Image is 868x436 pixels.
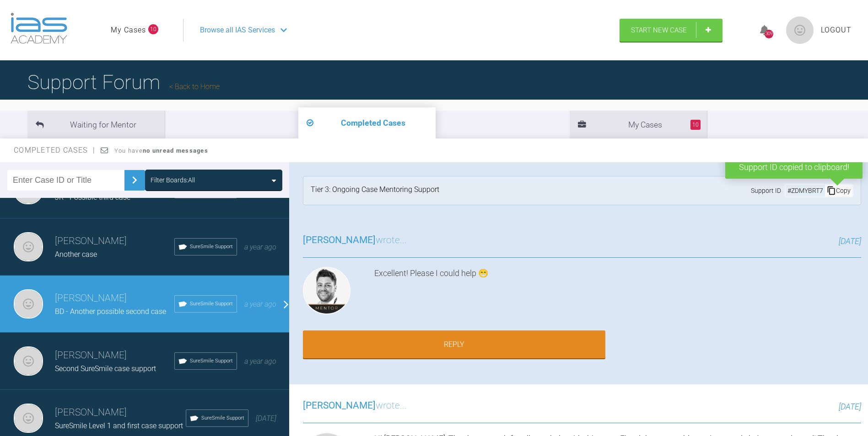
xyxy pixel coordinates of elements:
[55,421,183,430] span: SureSmile Level 1 and first case support
[311,184,439,197] div: Tier 3: Ongoing Case Mentoring Support
[374,267,861,318] div: Excellent! Please I could help 😁
[303,233,407,248] h3: wrote...
[190,300,233,308] span: SureSmile Support
[55,250,97,259] span: Another case
[55,364,156,373] span: Second SureSmile case support
[839,236,861,246] span: [DATE]
[821,24,852,36] a: Logout
[201,414,244,422] span: SureSmile Support
[190,357,233,365] span: SureSmile Support
[14,232,43,261] img: Cathryn Sherlock
[55,291,174,306] h3: [PERSON_NAME]
[55,307,166,316] span: BD - Another possible second case
[303,330,605,359] a: Reply
[14,346,43,376] img: Cathryn Sherlock
[55,234,174,249] h3: [PERSON_NAME]
[114,147,208,154] span: You have
[751,186,781,196] span: Support ID
[839,402,861,411] span: [DATE]
[690,120,701,130] span: 10
[303,400,376,411] span: [PERSON_NAME]
[27,66,220,98] h1: Support Forum
[111,24,146,36] a: My Cases
[244,300,276,308] span: a year ago
[55,348,174,363] h3: [PERSON_NAME]
[169,82,220,91] a: Back to Home
[143,147,208,154] strong: no unread messages
[620,19,722,42] a: Start New Case
[298,107,436,138] li: Completed Cases
[148,24,158,34] span: 10
[244,243,276,251] span: a year ago
[303,234,376,245] span: [PERSON_NAME]
[570,111,707,138] li: My Cases
[825,185,852,197] div: Copy
[14,404,43,433] img: Cathryn Sherlock
[765,30,773,38] div: 309
[190,243,233,251] span: SureSmile Support
[11,13,67,44] img: logo-light.3e3ef733.png
[631,26,687,34] span: Start New Case
[14,289,43,319] img: Cathryn Sherlock
[127,173,142,187] img: chevronRight.28bd32b0.svg
[725,156,863,179] div: Support ID copied to clipboard!
[303,398,407,414] h3: wrote...
[14,146,95,154] span: Completed Cases
[151,175,195,185] div: Filter Boards: All
[200,24,275,36] span: Browse all IAS Services
[256,414,276,423] span: [DATE]
[7,170,124,191] input: Enter Case ID or Title
[55,405,186,420] h3: [PERSON_NAME]
[303,267,350,314] img: Guy Wells
[27,111,165,138] li: Waiting for Mentor
[786,16,814,44] img: profile.png
[244,357,276,366] span: a year ago
[786,186,825,196] div: # ZDMYBRT7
